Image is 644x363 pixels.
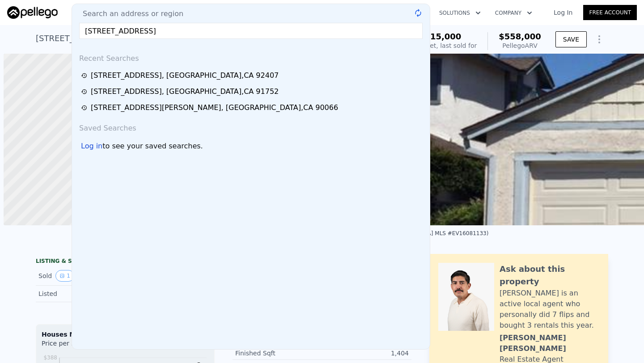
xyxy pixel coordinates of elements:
div: 1,404 [322,349,409,358]
div: [PERSON_NAME] is an active local agent who personally did 7 flips and bought 3 rentals this year. [500,288,599,331]
div: Price per Square Foot [42,339,125,353]
span: to see your saved searches. [102,141,203,152]
div: [STREET_ADDRESS][PERSON_NAME] , [GEOGRAPHIC_DATA] , CA 90066 [91,102,338,113]
tspan: $388 [43,355,57,361]
button: Company [488,5,539,21]
a: [STREET_ADDRESS], [GEOGRAPHIC_DATA],CA 92407 [81,70,424,81]
div: Pellego ARV [499,41,541,50]
a: Log In [543,8,583,17]
span: $558,000 [499,32,541,41]
button: SAVE [555,31,587,47]
input: Enter an address, city, region, neighborhood or zip code [79,23,423,39]
span: $215,000 [419,32,462,41]
div: Off Market, last sold for [403,41,477,50]
div: Listed [38,289,118,298]
div: Houses Median Sale [42,330,209,339]
div: [PERSON_NAME] [PERSON_NAME] [500,333,599,354]
div: [STREET_ADDRESS] , [GEOGRAPHIC_DATA] , CA 92407 [91,70,279,81]
div: Finished Sqft [235,349,322,358]
button: Show Options [590,30,608,48]
img: Pellego [7,6,58,19]
a: [STREET_ADDRESS][PERSON_NAME], [GEOGRAPHIC_DATA],CA 90066 [81,102,424,113]
div: Sold [38,270,118,282]
div: Saved Searches [76,116,426,137]
a: Free Account [583,5,637,20]
div: Ask about this property [500,263,599,288]
button: View historical data [55,270,74,282]
button: Solutions [432,5,488,21]
a: [STREET_ADDRESS], [GEOGRAPHIC_DATA],CA 91752 [81,86,424,97]
div: Recent Searches [76,46,426,68]
div: LISTING & SALE HISTORY [36,257,215,266]
span: Search an address or region [76,8,183,19]
div: Log in [81,141,102,152]
div: [STREET_ADDRESS] , [GEOGRAPHIC_DATA] , CA 92407 [36,32,250,45]
div: [STREET_ADDRESS] , [GEOGRAPHIC_DATA] , CA 91752 [91,86,279,97]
